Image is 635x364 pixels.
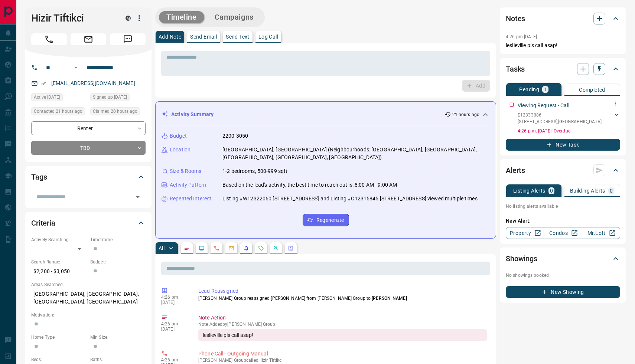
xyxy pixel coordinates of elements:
[190,34,217,39] p: Send Email
[372,296,407,301] span: [PERSON_NAME]
[162,108,490,121] div: Activity Summary21 hours ago
[198,314,487,322] p: Note Action
[51,80,135,86] a: [EMAIL_ADDRESS][DOMAIN_NAME]
[506,272,620,279] p: No showings booked
[159,246,165,251] p: All
[518,112,602,118] p: E12333086
[199,245,205,251] svg: Lead Browsing Activity
[518,118,602,125] p: [STREET_ADDRESS] , [GEOGRAPHIC_DATA]
[258,245,264,251] svg: Requests
[90,259,146,265] p: Budget:
[222,195,478,203] p: Listing #W12322060 [STREET_ADDRESS] and Listing #C12315845 [STREET_ADDRESS] viewed multiple times
[544,87,547,92] p: 1
[34,108,82,115] span: Contacted 21 hours ago
[198,295,487,302] p: [PERSON_NAME] Group reassigned [PERSON_NAME] from [PERSON_NAME] Group to
[31,168,146,186] div: Tags
[226,34,250,39] p: Send Text
[198,322,487,327] p: Note Added by [PERSON_NAME] Group
[31,217,55,229] h2: Criteria
[222,132,248,140] p: 2200-3050
[31,281,146,288] p: Areas Searched:
[31,107,87,118] div: Mon Aug 11 2025
[506,203,620,210] p: No listing alerts available
[582,227,620,239] a: Mr.Loft
[133,192,143,202] button: Open
[90,236,146,243] p: Timeframe:
[93,94,127,101] span: Signed up [DATE]
[171,111,214,118] p: Activity Summary
[258,34,278,39] p: Log Call
[506,63,525,75] h2: Tasks
[610,188,613,193] p: 0
[506,10,620,27] div: Notes
[518,110,620,127] div: E12333086[STREET_ADDRESS],[GEOGRAPHIC_DATA]
[506,60,620,78] div: Tasks
[161,295,187,300] p: 4:26 pm
[31,12,114,24] h1: Hizir Tiftikci
[222,146,490,161] p: [GEOGRAPHIC_DATA], [GEOGRAPHIC_DATA] (Neighbourhoods: [GEOGRAPHIC_DATA], [GEOGRAPHIC_DATA], [GEOG...
[198,350,487,358] p: Phone Call - Outgoing Manual
[31,141,146,155] div: TBD
[31,214,146,232] div: Criteria
[161,300,187,305] p: [DATE]
[90,356,146,363] p: Baths:
[71,63,80,72] button: Open
[518,102,569,109] p: Viewing Request - Call
[93,108,137,115] span: Claimed 20 hours ago
[161,327,187,332] p: [DATE]
[506,42,620,49] p: leslieville pls call asap!
[222,167,287,175] p: 1-2 bedrooms, 500-999 sqft
[273,245,279,251] svg: Opportunities
[184,245,190,251] svg: Notes
[170,167,202,175] p: Size & Rooms
[31,121,146,135] div: Renter
[243,245,249,251] svg: Listing Alerts
[506,34,537,39] p: 4:26 pm [DATE]
[228,245,234,251] svg: Emails
[452,111,479,118] p: 21 hours ago
[159,34,181,39] p: Add Note
[31,265,87,278] p: $2,200 - $3,050
[506,161,620,179] div: Alerts
[161,321,187,327] p: 4:26 pm
[519,87,539,92] p: Pending
[170,132,187,140] p: Budget
[222,181,397,189] p: Based on the lead's activity, the best time to reach out is: 8:00 AM - 9:00 AM
[544,227,582,239] a: Condos
[579,87,605,92] p: Completed
[288,245,294,251] svg: Agent Actions
[513,188,546,193] p: Listing Alerts
[34,94,60,101] span: Active [DATE]
[31,356,87,363] p: Beds:
[214,245,219,251] svg: Calls
[506,13,525,24] h2: Notes
[506,164,525,176] h2: Alerts
[207,11,261,23] button: Campaigns
[506,227,544,239] a: Property
[198,287,487,295] p: Lead Reassigned
[161,357,187,363] p: 4:26 pm
[506,139,620,151] button: New Task
[90,334,146,341] p: Min Size:
[506,250,620,268] div: Showings
[170,195,211,203] p: Repeated Interest
[31,312,146,318] p: Motivation:
[518,128,620,134] p: 4:26 p.m. [DATE] - Overdue
[31,236,87,243] p: Actively Searching:
[506,253,537,265] h2: Showings
[570,188,605,193] p: Building Alerts
[126,16,131,21] div: mrloft.ca
[159,11,204,23] button: Timeline
[170,181,206,189] p: Activity Pattern
[31,93,87,104] div: Sun Aug 10 2025
[110,33,146,45] span: Message
[71,33,106,45] span: Email
[198,329,487,341] div: leslieville pls call asap!
[303,214,349,226] button: Regenerate
[31,334,87,341] p: Home Type:
[41,81,46,86] svg: Email Verified
[31,171,47,183] h2: Tags
[31,33,67,45] span: Call
[90,93,146,104] div: Sun Aug 10 2025
[170,146,190,154] p: Location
